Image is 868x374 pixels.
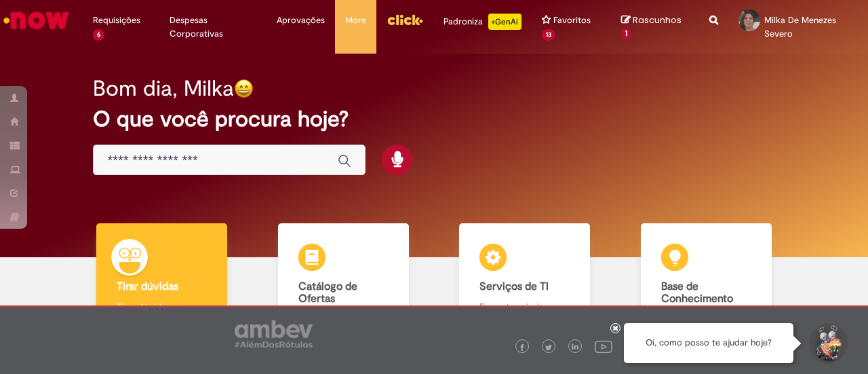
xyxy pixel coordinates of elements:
img: ServiceNow [1,7,71,34]
div: Oi, como posso te ajudar hoje? [624,323,793,363]
span: 6 [93,29,104,41]
h2: O que você procura hoje? [93,107,774,131]
b: Catálogo de Ofertas [298,280,357,305]
a: Base de Conhecimento Consulte e aprenda [616,223,797,341]
img: happy-face.png [234,79,254,98]
span: 1 [621,28,631,40]
span: Favoritos [553,14,591,27]
img: logo_footer_youtube.png [595,337,612,355]
span: Milka De Menezes Severo [764,14,836,39]
span: 13 [542,29,555,41]
img: logo_footer_facebook.png [519,344,526,351]
p: Tirar dúvidas com Lupi Assist e Gen Ai [117,300,207,327]
span: Rascunhos [633,14,682,26]
a: Catálogo de Ofertas Abra uma solicitação [253,223,435,341]
img: logo_footer_linkedin.png [572,343,578,352]
b: Base de Conhecimento [661,280,733,305]
h2: Bom dia, Milka [93,77,234,100]
a: Tirar dúvidas Tirar dúvidas com Lupi Assist e Gen Ai [71,223,253,341]
img: click_logo_yellow_360x200.png [387,10,423,30]
a: Serviços de TI Encontre ajuda [434,223,616,341]
a: Rascunhos [621,14,689,39]
img: logo_footer_twitter.png [545,344,552,351]
p: +GenAi [488,14,521,30]
b: Tirar dúvidas [117,280,178,293]
b: Serviços de TI [479,280,549,293]
button: Iniciar Conversa de Suporte [807,323,848,364]
div: Padroniza [443,14,521,30]
span: Aprovações [277,14,325,27]
span: More [345,14,366,27]
p: Encontre ajuda [479,300,570,314]
span: Despesas Corporativas [170,14,256,41]
span: Requisições [93,14,140,27]
img: logo_footer_ambev_rotulo_gray.png [235,320,313,348]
